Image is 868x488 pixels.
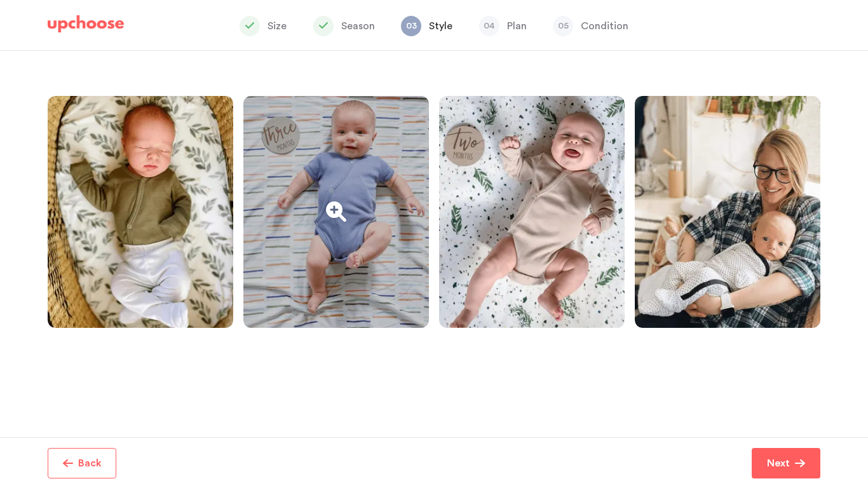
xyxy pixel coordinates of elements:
p: Size [268,18,287,34]
span: 03 [401,16,421,36]
p: Next [767,456,790,471]
span: 05 [553,16,573,36]
p: Condition [581,18,628,34]
p: Plan [507,18,527,34]
img: UpChoose [48,15,124,33]
p: Back [78,456,102,471]
span: 04 [479,16,499,36]
p: Season [341,18,375,34]
button: Next [752,448,820,478]
button: Back [48,448,116,478]
a: UpChoose [48,15,124,39]
p: Style [429,18,452,34]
